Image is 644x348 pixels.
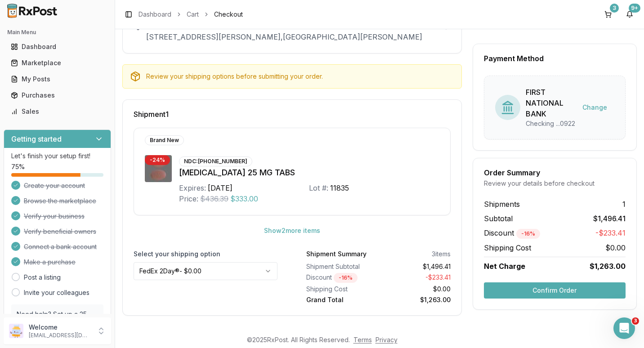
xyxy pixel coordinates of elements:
[4,104,111,119] button: Sales
[484,179,626,188] div: Review your details before checkout
[306,250,367,259] div: Shipment Summary
[7,87,107,103] a: Purchases
[134,111,169,118] span: Shipment 1
[306,262,375,271] div: Shipment Subtotal
[484,213,513,224] span: Subtotal
[145,135,184,145] div: Brand New
[590,261,626,272] span: $1,263.00
[526,87,575,119] div: FIRST NATIONAL BANK
[29,323,91,332] p: Welcome
[24,242,97,251] span: Connect a bank account
[179,166,439,179] div: [MEDICAL_DATA] 25 MG TABS
[382,295,450,304] div: $1,263.00
[24,273,61,282] a: Post a listing
[575,99,614,116] button: Change
[134,250,277,259] label: Select your shipping option
[330,183,349,193] div: 11835
[484,242,531,253] span: Shipping Cost
[484,228,540,237] span: Discount
[484,55,626,62] div: Payment Method
[24,227,96,236] span: Verify beneficial owners
[214,10,243,19] span: Checkout
[605,242,626,253] span: $0.00
[11,91,104,100] div: Purchases
[257,223,327,239] button: Show2more items
[24,181,85,190] span: Create your account
[179,183,206,193] div: Expires:
[11,58,104,67] div: Marketplace
[306,295,375,304] div: Grand Total
[526,119,575,128] div: Checking ...0922
[595,228,626,239] span: -$233.41
[7,103,107,120] a: Sales
[24,196,96,205] span: Browse the marketplace
[7,55,107,71] a: Marketplace
[24,212,85,221] span: Verify your business
[139,10,243,19] nav: breadcrumb
[11,75,104,84] div: My Posts
[179,193,198,204] div: Price:
[306,273,375,283] div: Discount
[24,258,76,267] span: Make a purchase
[179,156,252,166] div: NDC: [PHONE_NUMBER]
[382,273,450,283] div: - $233.41
[11,152,103,161] p: Let's finish your setup first!
[613,317,635,339] iframe: Intercom live chat
[187,10,199,19] a: Cart
[484,199,520,210] span: Shipments
[7,39,107,55] a: Dashboard
[7,71,107,87] a: My Posts
[601,7,615,22] button: 3
[516,229,540,239] div: - 16 %
[29,332,91,339] p: [EMAIL_ADDRESS][DOMAIN_NAME]
[24,288,89,297] a: Invite your colleagues
[622,7,637,22] button: 9+
[484,282,626,299] button: Confirm Order
[11,42,104,51] div: Dashboard
[4,40,111,54] button: Dashboard
[4,72,111,86] button: My Posts
[484,262,525,271] span: Net Charge
[4,4,61,18] img: RxPost Logo
[306,285,375,294] div: Shipping Cost
[432,250,451,259] div: 3 items
[146,72,454,81] div: Review your shipping options before submitting your order.
[7,29,107,36] h2: Main Menu
[11,107,104,116] div: Sales
[208,183,233,193] div: [DATE]
[200,193,228,204] span: $436.39
[11,162,25,171] span: 75 %
[334,273,358,283] div: - 16 %
[622,199,626,210] span: 1
[11,134,62,144] h3: Getting started
[4,88,111,103] button: Purchases
[230,193,258,204] span: $333.00
[382,262,450,271] div: $1,496.41
[139,10,171,19] a: Dashboard
[382,285,450,294] div: $0.00
[632,317,639,325] span: 3
[484,169,626,176] div: Order Summary
[145,155,170,165] div: - 24 %
[146,31,422,42] p: [STREET_ADDRESS][PERSON_NAME] , [GEOGRAPHIC_DATA][PERSON_NAME]
[353,336,372,344] a: Terms
[4,56,111,70] button: Marketplace
[9,324,23,338] img: User avatar
[593,213,626,224] span: $1,496.41
[629,4,640,13] div: 9+
[309,183,328,193] div: Lot #:
[610,4,619,13] div: 3
[145,155,172,182] img: Movantik 25 MG TABS
[376,336,398,344] a: Privacy
[17,310,98,337] p: Need help? Set up a 25 minute call with our team to set up.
